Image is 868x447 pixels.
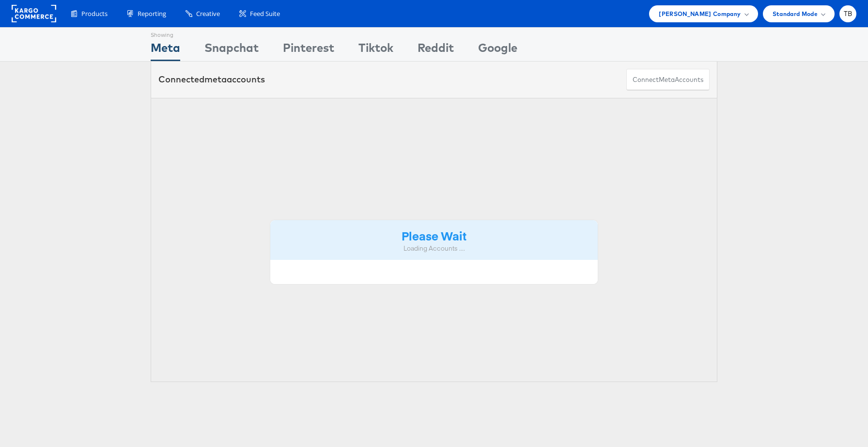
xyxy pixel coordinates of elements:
div: Pinterest [283,39,334,61]
div: Tiktok [358,39,393,61]
div: Meta [151,39,180,61]
div: Loading Accounts .... [278,244,590,253]
button: ConnectmetaAccounts [626,69,710,91]
span: meta [659,75,675,84]
span: meta [204,74,227,85]
span: Standard Mode [773,9,818,19]
div: Reddit [418,39,454,61]
div: Showing [151,28,180,39]
span: Reporting [138,9,166,18]
span: Products [81,9,108,18]
span: TB [844,11,852,17]
span: Creative [196,9,220,18]
div: Snapchat [204,39,259,61]
strong: Please Wait [402,227,466,243]
div: Connected accounts [158,73,265,86]
span: Feed Suite [250,9,280,18]
div: Google [478,39,517,61]
span: [PERSON_NAME] Company [659,9,741,19]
